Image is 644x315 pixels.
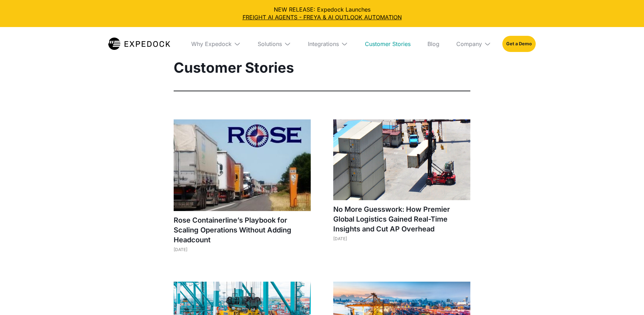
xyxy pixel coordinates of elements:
div: Company [456,40,482,47]
div: Why Expedock [186,27,246,61]
a: Blog [422,27,445,61]
h1: Customer Stories [174,59,470,77]
a: Rose Containerline’s Playbook for Scaling Operations Without Adding Headcount[DATE] [174,119,311,259]
a: Customer Stories [359,27,416,61]
div: [DATE] [333,236,470,241]
div: NEW RELEASE: Expedock Launches [6,6,638,21]
h1: Rose Containerline’s Playbook for Scaling Operations Without Adding Headcount [174,215,311,245]
div: Integrations [302,27,354,61]
div: Solutions [258,40,282,47]
div: Integrations [308,40,339,47]
h1: No More Guesswork: How Premier Global Logistics Gained Real-Time Insights and Cut AP Overhead [333,204,470,234]
div: [DATE] [174,247,311,252]
a: Get a Demo [502,36,536,52]
a: No More Guesswork: How Premier Global Logistics Gained Real-Time Insights and Cut AP Overhead[DATE] [333,119,470,248]
div: Why Expedock [191,40,232,47]
a: FREIGHT AI AGENTS - FREYA & AI OUTLOOK AUTOMATION [6,13,638,21]
div: Solutions [252,27,297,61]
div: Company [451,27,497,61]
